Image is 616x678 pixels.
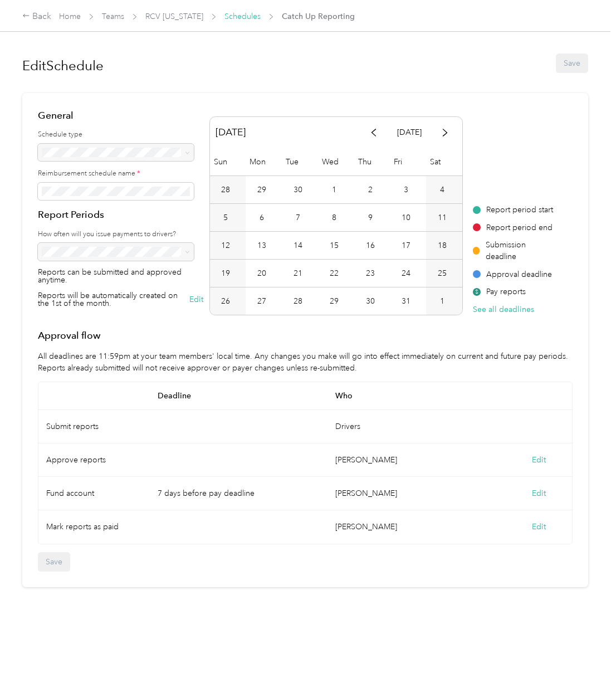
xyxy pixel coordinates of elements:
[22,52,104,79] h1: Edit Schedule
[473,222,554,233] div: Report period end
[438,240,447,251] div: 18
[282,148,318,175] div: Tue
[294,240,302,251] div: 14
[354,148,390,175] div: Thu
[221,240,230,251] div: 12
[390,148,426,175] div: Fri
[189,292,203,308] button: Edit
[221,267,230,279] div: 19
[38,169,203,179] label: Reimbursement schedule name
[282,11,355,22] span: Catch Up Reporting
[221,295,230,307] div: 26
[38,292,178,308] p: Reports will be automatically created on the 1st of the month.
[332,212,336,223] div: 8
[330,267,339,279] div: 22
[38,130,203,140] label: Schedule type
[294,267,302,279] div: 21
[38,329,573,343] h4: Approval flow
[294,295,302,307] div: 28
[216,123,246,142] span: [DATE]
[440,184,444,196] div: 4
[389,123,429,142] button: [DATE]
[532,487,546,499] button: Edit
[532,521,546,533] button: Edit
[150,382,327,410] span: Deadline
[335,521,397,533] div: [PERSON_NAME]
[223,212,228,223] div: 5
[246,148,282,175] div: Mon
[366,295,375,307] div: 30
[38,477,150,510] div: Fund account
[554,616,616,678] iframe: Everlance-gr Chat Button Frame
[38,109,203,123] h4: General
[38,269,203,284] p: Reports can be submitted and approved anytime.
[330,295,339,307] div: 29
[38,230,203,240] label: How often will you issue payments to drivers?
[22,10,51,23] div: Back
[257,184,266,196] div: 29
[150,477,327,510] div: 7 days before pay deadline
[257,295,266,307] div: 27
[38,410,150,443] div: Submit reports
[368,212,373,223] div: 9
[404,184,408,196] div: 3
[332,184,336,196] div: 1
[102,12,124,21] a: Teams
[294,184,302,196] div: 30
[335,487,397,499] div: [PERSON_NAME]
[38,443,150,477] div: Approve reports
[473,288,481,296] span: $
[318,148,354,175] div: Wed
[260,212,264,223] div: 6
[257,240,266,251] div: 13
[327,410,572,443] div: Drivers
[327,382,505,410] span: Who
[473,269,554,280] div: Approval deadline
[59,12,81,21] a: Home
[440,295,444,307] div: 1
[473,286,554,297] div: Pay reports
[438,267,447,279] div: 25
[210,148,246,175] div: Sun
[330,240,339,251] div: 15
[473,239,554,262] div: Submission deadline
[335,454,397,466] div: [PERSON_NAME]
[402,240,410,251] div: 17
[224,12,261,21] a: Schedules
[257,267,266,279] div: 20
[38,510,150,544] div: Mark reports as paid
[366,240,375,251] div: 16
[402,267,410,279] div: 24
[426,148,462,175] div: Sat
[438,212,447,223] div: 11
[145,12,203,21] a: RCV [US_STATE]
[532,454,546,466] button: Edit
[473,204,554,216] div: Report period start
[366,267,375,279] div: 23
[402,212,410,223] div: 10
[296,212,300,223] div: 7
[368,184,373,196] div: 2
[38,208,203,222] h4: Report Periods
[221,184,230,196] div: 28
[473,304,534,315] button: See all deadlines
[38,350,573,374] p: All deadlines are 11:59pm at your team members' local time. Any changes you make will go into eff...
[402,295,410,307] div: 31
